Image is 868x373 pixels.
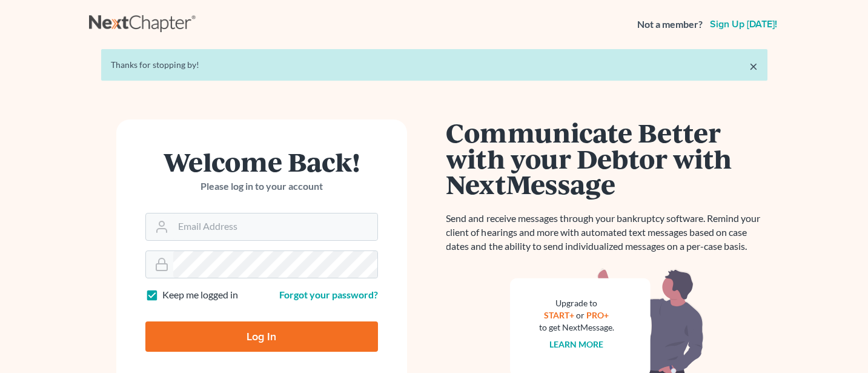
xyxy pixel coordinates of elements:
[707,19,780,29] a: Sign up [DATE]!
[544,310,574,320] a: START+
[145,149,378,175] h1: Welcome Back!
[539,321,614,334] div: to get NextMessage.
[539,297,614,309] div: Upgrade to
[111,59,758,71] div: Thanks for stopping by!
[749,59,758,73] a: ×
[576,310,585,320] span: or
[446,212,767,254] p: Send and receive messages through your bankruptcy software. Remind your client of hearings and mo...
[173,213,377,240] input: Email Address
[145,180,378,193] p: Please log in to your account
[586,310,609,320] a: PRO+
[637,18,703,32] strong: Not a member?
[446,119,767,197] h1: Communicate Better with your Debtor with NextMessage
[279,289,378,300] a: Forgot your password?
[549,339,603,349] a: Learn more
[162,288,238,302] label: Keep me logged in
[145,321,378,352] input: Log In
